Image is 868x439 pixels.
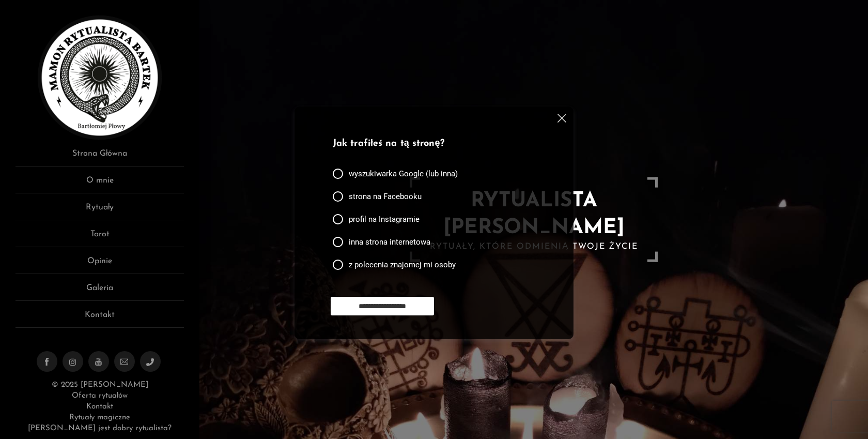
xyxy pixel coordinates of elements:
a: Opinie [16,255,184,274]
a: Galeria [16,282,184,301]
a: Tarot [16,228,184,247]
img: cross.svg [557,114,566,123]
a: Kontakt [16,309,184,328]
a: Rytuały [16,201,184,220]
img: Rytualista Bartek [38,16,162,140]
a: Kontakt [86,403,113,411]
a: Rytuały magiczne [69,414,130,421]
a: Strona Główna [16,147,184,166]
span: strona na Facebooku [349,191,422,202]
span: inna strona internetowa [349,237,430,247]
span: wyszukiwarka Google (lub inna) [349,169,458,179]
span: profil na Instagramie [349,214,420,224]
a: [PERSON_NAME] jest dobry rytualista? [28,425,172,432]
span: z polecenia znajomej mi osoby [349,260,456,270]
a: Oferta rytuałów [72,392,128,400]
p: Jak trafiłeś na tą stronę? [333,137,531,151]
a: O mnie [16,174,184,193]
